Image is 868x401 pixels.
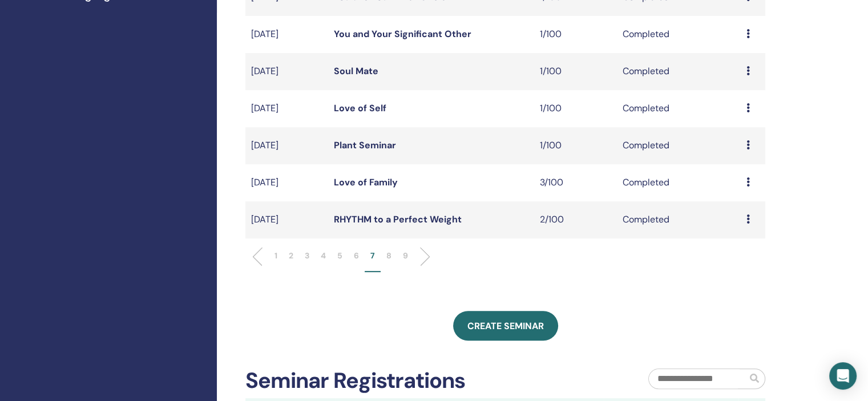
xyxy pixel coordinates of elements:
[617,127,741,164] td: Completed
[289,250,293,262] p: 2
[334,176,398,188] a: Love of Family
[534,201,617,238] td: 2/100
[334,28,471,40] a: You and Your Significant Other
[534,164,617,201] td: 3/100
[403,250,408,262] p: 9
[334,213,462,225] a: RHYTHM to a Perfect Weight
[467,320,544,332] span: Create seminar
[305,250,309,262] p: 3
[534,16,617,53] td: 1/100
[245,90,328,127] td: [DATE]
[534,90,617,127] td: 1/100
[245,368,465,394] h2: Seminar Registrations
[534,127,617,164] td: 1/100
[354,250,359,262] p: 6
[386,250,391,262] p: 8
[274,250,277,262] p: 1
[245,127,328,164] td: [DATE]
[617,53,741,90] td: Completed
[245,53,328,90] td: [DATE]
[617,201,741,238] td: Completed
[334,65,378,77] a: Soul Mate
[334,139,396,151] a: Plant Seminar
[534,53,617,90] td: 1/100
[245,16,328,53] td: [DATE]
[617,164,741,201] td: Completed
[337,250,342,262] p: 5
[453,311,558,341] a: Create seminar
[617,90,741,127] td: Completed
[370,250,375,262] p: 7
[829,362,857,390] div: Open Intercom Messenger
[245,201,328,238] td: [DATE]
[245,164,328,201] td: [DATE]
[617,16,741,53] td: Completed
[321,250,326,262] p: 4
[334,102,386,114] a: Love of Self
